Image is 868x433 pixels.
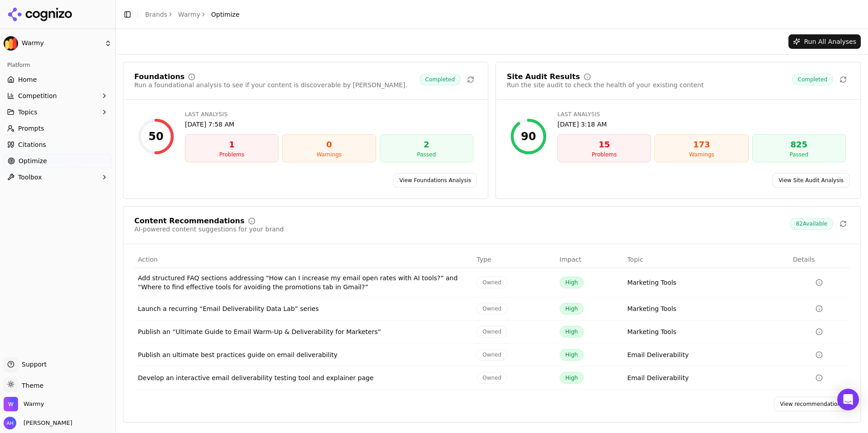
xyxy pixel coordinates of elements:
span: Prompts [18,124,44,133]
div: Data table [134,251,849,390]
span: Theme [18,382,43,389]
a: Citations [4,137,112,152]
button: Open user button [4,417,72,429]
div: Impact [560,255,620,264]
span: Competition [18,91,57,100]
span: Optimize [19,156,47,165]
button: Toolbox [4,170,112,184]
span: Warmy [24,400,44,408]
span: Home [18,75,37,84]
span: Warmy [22,39,101,47]
img: Warmy [4,397,18,411]
button: Run All Analyses [788,34,861,49]
span: [PERSON_NAME] [20,419,72,427]
div: Platform [4,58,112,72]
div: Topic [627,255,785,264]
div: Open Intercom Messenger [837,389,859,410]
img: Armando Hysenaj [4,417,16,429]
a: Optimize [4,154,112,168]
a: Prompts [4,121,112,136]
button: Topics [4,105,112,119]
span: Support [18,360,47,369]
button: Competition [4,89,112,103]
img: Warmy [4,36,18,51]
span: Topics [18,108,38,117]
div: Type [476,255,552,264]
span: Toolbox [18,173,42,182]
div: Action [138,255,469,264]
span: Citations [18,140,46,149]
button: Open organization switcher [4,397,44,411]
a: Home [4,72,112,87]
div: Details [793,255,846,264]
